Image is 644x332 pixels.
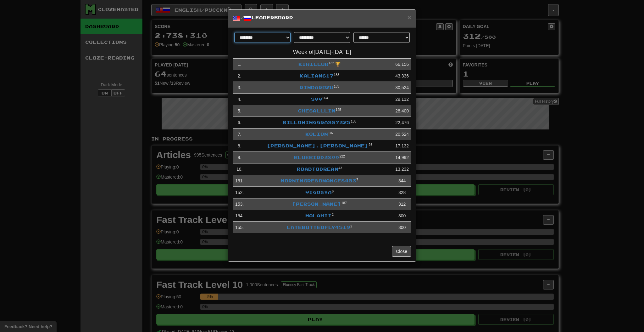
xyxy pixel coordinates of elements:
[298,108,336,113] a: chesalllin
[305,131,328,137] a: KolIoN
[393,140,411,152] td: 17,132
[233,210,246,222] td: 154 .
[393,210,411,222] td: 300
[298,61,329,67] a: kirillur
[408,14,411,21] span: ×
[233,140,246,152] td: 8 .
[305,190,332,195] a: vigosya
[338,166,342,170] sup: Level 43
[281,178,356,183] a: MorningResonance8453
[393,59,411,70] td: 66,156
[339,154,345,158] sup: Level 222
[300,85,334,90] a: Rindarozu
[233,222,246,233] td: 155 .
[233,94,246,105] td: 4 .
[334,84,339,88] sup: Level 183
[267,143,369,148] a: [PERSON_NAME].[PERSON_NAME]
[393,198,411,210] td: 312
[336,108,341,112] sup: Level 125
[233,105,246,117] td: 5 .
[233,59,246,70] td: 1 .
[341,201,347,205] sup: Level 187
[233,70,246,82] td: 2 .
[369,143,372,146] sup: Level 93
[335,62,341,67] span: 🏆
[393,187,411,198] td: 328
[334,73,339,77] sup: Level 188
[294,155,339,160] a: BlueBird3800
[233,163,246,175] td: 10 .
[393,105,411,117] td: 28,400
[233,82,246,94] td: 3 .
[311,96,322,102] a: svv
[350,224,352,228] sup: Level 2
[392,246,411,257] button: Close
[233,198,246,210] td: 153 .
[297,166,338,172] a: roadtodream
[393,129,411,140] td: 20,524
[292,201,341,207] a: [PERSON_NAME]
[393,94,411,105] td: 29,112
[233,49,411,55] h4: Week of [DATE] - [DATE]
[393,152,411,163] td: 14,992
[393,175,411,187] td: 344
[233,14,411,22] h5: / Leaderboard
[393,222,411,233] td: 300
[408,14,411,20] button: Close
[322,96,328,100] sup: Level 564
[351,119,356,123] sup: Level 138
[356,178,358,181] sup: Level 7
[332,213,334,216] sup: Level 2
[287,225,350,230] a: LateButterfly4519
[283,120,351,125] a: BillowingGrass7325
[233,175,246,187] td: 151 .
[329,61,334,65] sup: Level 132
[328,131,334,135] sup: Level 107
[305,213,332,218] a: Malahit
[393,163,411,175] td: 13,232
[393,117,411,129] td: 22,476
[393,82,411,94] td: 30,524
[300,73,334,78] a: Kalian617
[233,152,246,163] td: 9 .
[393,70,411,82] td: 43,336
[233,129,246,140] td: 7 .
[233,117,246,129] td: 6 .
[332,189,334,193] sup: Level 6
[233,187,246,198] td: 152 .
